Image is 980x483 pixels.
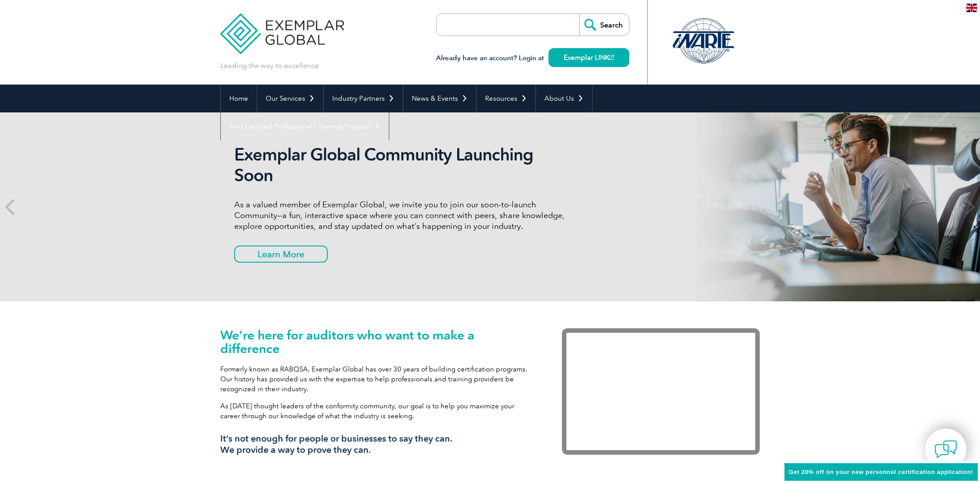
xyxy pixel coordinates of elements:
img: contact-chat.png [935,438,957,461]
p: Leading the way to excellence [220,61,319,71]
a: Learn More [234,246,328,263]
a: Industry Partners [324,85,403,112]
h2: Exemplar Global Community Launching Soon [234,144,571,186]
a: Our Services [257,85,323,112]
h1: We’re here for auditors who want to make a difference [220,328,535,355]
a: Home [221,85,257,112]
a: Find Certified Professional / Training Provider [221,112,389,140]
p: Formerly known as RABQSA, Exemplar Global has over 30 years of building certification programs. O... [220,364,535,394]
a: Exemplar LINK [548,48,629,67]
a: About Us [536,85,592,112]
h3: Already have an account? Login at [436,53,629,64]
span: Get 20% off on your new personnel certification application! [789,469,973,475]
img: open_square.png [609,55,614,60]
p: As a valued member of Exemplar Global, we invite you to join our soon-to-launch Community—a fun, ... [234,199,571,232]
img: en [966,4,977,12]
p: As [DATE] thought leaders of the conformity community, our goal is to help you maximize your care... [220,401,535,421]
input: Search [579,14,629,36]
a: Resources [477,85,535,112]
h3: It’s not enough for people or businesses to say they can. We provide a way to prove they can. [220,433,535,456]
a: News & Events [403,85,476,112]
iframe: Exemplar Global: Working together to make a difference [562,328,760,455]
